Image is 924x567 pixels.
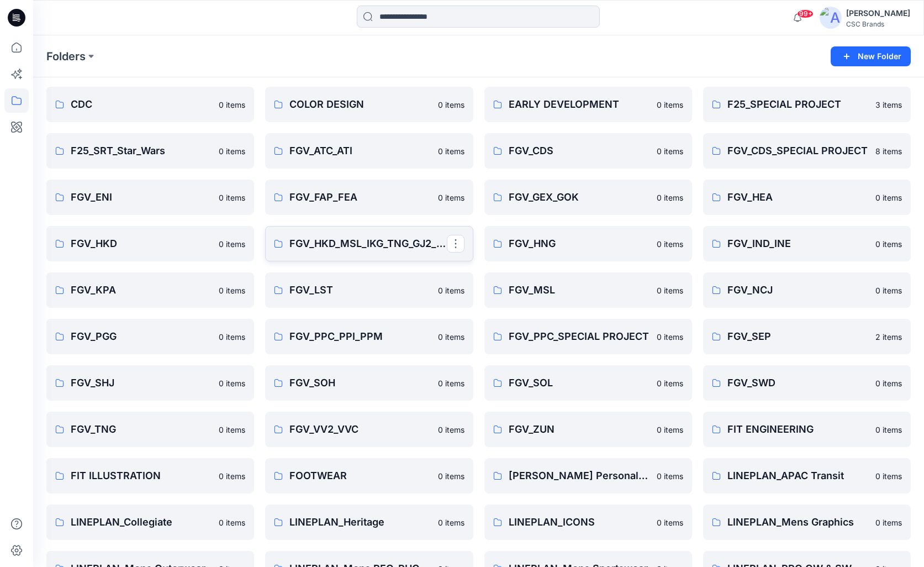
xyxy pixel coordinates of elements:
[265,133,473,169] a: FGV_ATC_ATI0 items
[219,285,245,296] p: 0 items
[46,133,254,169] a: F25_SRT_Star_Wars0 items
[875,145,902,157] p: 8 items
[265,458,473,494] a: FOOTWEAR0 items
[509,97,650,112] p: EARLY DEVELOPMENT
[46,272,254,308] a: FGV_KPA0 items
[875,192,902,203] p: 0 items
[727,282,869,298] p: FGV_NCJ
[46,226,254,261] a: FGV_HKD0 items
[657,145,683,157] p: 0 items
[484,226,692,261] a: FGV_HNG0 items
[289,329,431,344] p: FGV_PPC_PPI_PPM
[71,282,212,298] p: FGV_KPA
[509,514,650,530] p: LINEPLAN_ICONS
[289,143,431,159] p: FGV_ATC_ATI
[219,145,245,157] p: 0 items
[657,192,683,203] p: 0 items
[875,99,902,111] p: 3 items
[265,319,473,354] a: FGV_PPC_PPI_PPM0 items
[703,412,911,447] a: FIT ENGINEERING0 items
[46,505,254,540] a: LINEPLAN_Collegiate0 items
[438,99,464,111] p: 0 items
[484,458,692,494] a: [PERSON_NAME] Personal Zone0 items
[265,505,473,540] a: LINEPLAN_Heritage0 items
[657,285,683,296] p: 0 items
[438,331,464,343] p: 0 items
[657,424,683,435] p: 0 items
[289,422,431,437] p: FGV_VV2_VVC
[703,133,911,169] a: FGV_CDS_SPECIAL PROJECT8 items
[703,180,911,215] a: FGV_HEA0 items
[71,375,212,391] p: FGV_SHJ
[703,319,911,354] a: FGV_SEP2 items
[438,517,464,528] p: 0 items
[703,458,911,494] a: LINEPLAN_APAC Transit0 items
[289,375,431,391] p: FGV_SOH
[219,470,245,482] p: 0 items
[219,424,245,435] p: 0 items
[727,514,869,530] p: LINEPLAN_Mens Graphics
[438,377,464,389] p: 0 items
[875,331,902,343] p: 2 items
[509,329,650,344] p: FGV_PPC_SPECIAL PROJECT
[289,190,431,205] p: FGV_FAP_FEA
[71,143,212,159] p: F25_SRT_Star_Wars
[289,236,446,251] p: FGV_HKD_MSL_IKG_TNG_GJ2_HAL
[657,470,683,482] p: 0 items
[703,365,911,401] a: FGV_SWD0 items
[46,87,254,122] a: CDC0 items
[219,377,245,389] p: 0 items
[484,505,692,540] a: LINEPLAN_ICONS0 items
[875,377,902,389] p: 0 items
[484,133,692,169] a: FGV_CDS0 items
[484,365,692,401] a: FGV_SOL0 items
[46,412,254,447] a: FGV_TNG0 items
[71,190,212,205] p: FGV_ENI
[484,319,692,354] a: FGV_PPC_SPECIAL PROJECT0 items
[797,9,814,18] span: 99+
[875,424,902,435] p: 0 items
[71,236,212,251] p: FGV_HKD
[46,319,254,354] a: FGV_PGG0 items
[831,46,911,66] button: New Folder
[46,49,86,64] a: Folders
[265,226,473,261] a: FGV_HKD_MSL_IKG_TNG_GJ2_HAL
[484,272,692,308] a: FGV_MSL0 items
[484,180,692,215] a: FGV_GEX_GOK0 items
[289,514,431,530] p: LINEPLAN_Heritage
[71,97,212,112] p: CDC
[703,272,911,308] a: FGV_NCJ0 items
[46,458,254,494] a: FIT ILLUSTRATION0 items
[438,145,464,157] p: 0 items
[71,329,212,344] p: FGV_PGG
[219,238,245,250] p: 0 items
[657,517,683,528] p: 0 items
[875,238,902,250] p: 0 items
[71,468,212,484] p: FIT ILLUSTRATION
[657,99,683,111] p: 0 items
[703,87,911,122] a: F25_SPECIAL PROJECT3 items
[438,192,464,203] p: 0 items
[46,365,254,401] a: FGV_SHJ0 items
[875,285,902,296] p: 0 items
[219,192,245,203] p: 0 items
[289,282,431,298] p: FGV_LST
[846,7,910,20] div: [PERSON_NAME]
[71,514,212,530] p: LINEPLAN_Collegiate
[727,468,869,484] p: LINEPLAN_APAC Transit
[289,468,431,484] p: FOOTWEAR
[846,20,910,28] div: CSC Brands
[657,377,683,389] p: 0 items
[509,282,650,298] p: FGV_MSL
[71,422,212,437] p: FGV_TNG
[46,180,254,215] a: FGV_ENI0 items
[703,505,911,540] a: LINEPLAN_Mens Graphics0 items
[509,143,650,159] p: FGV_CDS
[484,87,692,122] a: EARLY DEVELOPMENT0 items
[875,517,902,528] p: 0 items
[219,331,245,343] p: 0 items
[727,190,869,205] p: FGV_HEA
[820,7,842,29] img: avatar
[219,99,245,111] p: 0 items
